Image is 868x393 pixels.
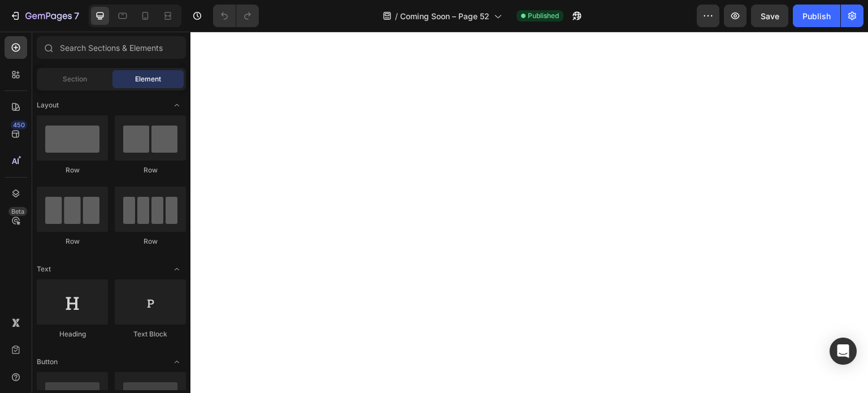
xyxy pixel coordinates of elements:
[802,10,831,22] div: Publish
[830,338,857,365] div: Open Intercom Messenger
[115,329,186,339] div: Text Block
[168,353,186,371] span: Toggle open
[37,36,186,59] input: Search Sections & Elements
[400,10,489,22] span: Coming Soon – Page 52
[213,5,259,27] div: Undo/Redo
[37,236,108,247] div: Row
[63,74,87,84] span: Section
[37,165,108,175] div: Row
[11,120,27,129] div: 450
[751,5,788,27] button: Save
[8,207,27,216] div: Beta
[395,10,398,22] span: /
[168,260,186,278] span: Toggle open
[135,74,161,84] span: Element
[5,5,84,27] button: 7
[115,236,186,247] div: Row
[37,264,51,274] span: Text
[115,165,186,175] div: Row
[37,357,58,367] span: Button
[528,11,559,21] span: Published
[793,5,840,27] button: Publish
[761,11,779,21] span: Save
[190,32,868,393] iframe: Design area
[37,329,108,339] div: Heading
[168,96,186,114] span: Toggle open
[74,9,79,23] p: 7
[37,100,59,110] span: Layout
